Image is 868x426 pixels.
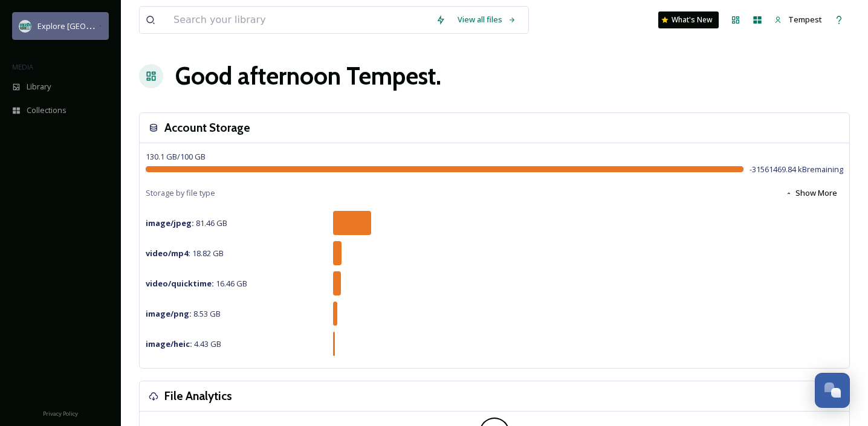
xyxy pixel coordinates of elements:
span: Privacy Policy [43,410,78,418]
a: View all files [452,8,522,31]
strong: image/heic : [146,338,192,349]
span: 8.53 GB [146,308,221,319]
strong: video/mp4 : [146,248,190,259]
button: Open Chat [815,373,850,408]
h1: Good afternoon Tempest . [175,58,441,94]
span: MEDIA [12,62,33,71]
a: What's New [658,11,719,28]
a: Tempest [768,8,828,31]
span: 81.46 GB [146,218,227,228]
a: Privacy Policy [43,405,78,420]
span: 130.1 GB / 100 GB [146,151,206,162]
strong: video/quicktime : [146,278,214,289]
strong: image/png : [146,308,192,319]
span: -31561469.84 kB remaining [750,164,843,175]
h3: File Analytics [164,387,232,405]
span: 16.46 GB [146,278,247,289]
span: 18.82 GB [146,248,224,259]
h3: Account Storage [164,119,250,137]
span: Collections [27,105,66,116]
strong: image/jpeg : [146,218,194,228]
img: 67e7af72-b6c8-455a-acf8-98e6fe1b68aa.avif [19,20,31,32]
button: Show More [779,181,843,205]
span: Storage by file type [146,187,215,199]
input: Search your library [167,7,430,33]
span: 4.43 GB [146,338,221,349]
span: Library [27,81,51,92]
span: Tempest [788,14,822,25]
span: Explore [GEOGRAPHIC_DATA][PERSON_NAME] [37,20,204,31]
